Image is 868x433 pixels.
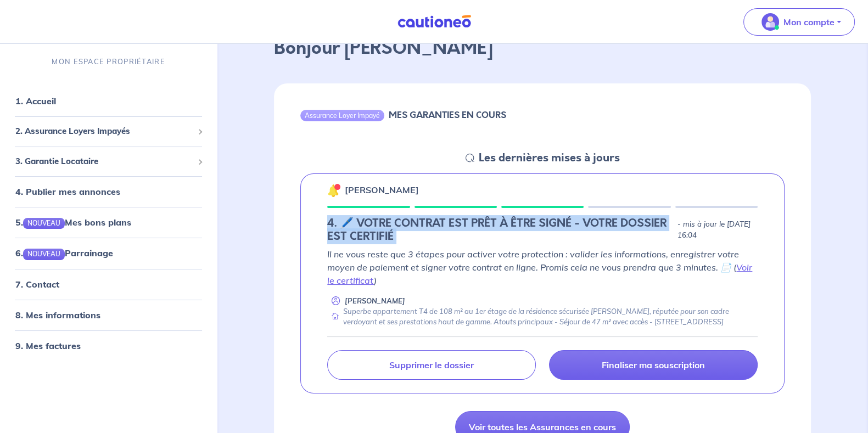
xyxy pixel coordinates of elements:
p: [PERSON_NAME] [345,183,419,196]
p: Finaliser ma souscription [602,359,705,370]
div: Superbe appartement T4 de 108 m² au 1er étage de la résidence sécurisée [PERSON_NAME], réputée po... [327,306,758,328]
div: 6.NOUVEAUParrainage [4,242,212,264]
div: Assurance Loyer Impayé [300,110,384,121]
p: [PERSON_NAME] [345,296,405,306]
div: 7. Contact [4,273,212,295]
h6: MES GARANTIES EN COURS [389,110,506,120]
p: - mis à jour le [DATE] 16:04 [677,219,758,241]
a: 6.NOUVEAUParrainage [15,248,113,258]
a: 1. Accueil [15,95,56,106]
p: Il ne vous reste que 3 étapes pour activer votre protection : valider les informations, enregistr... [327,248,758,287]
img: 🔔 [327,184,340,197]
span: 3. Garantie Locataire [15,155,193,168]
div: 1. Accueil [4,90,212,112]
div: 9. Mes factures [4,334,212,356]
a: Supprimer le dossier [327,350,536,380]
p: MON ESPACE PROPRIÉTAIRE [52,57,165,67]
a: 5.NOUVEAUMes bons plans [15,217,131,228]
p: Supprimer le dossier [389,359,474,370]
a: 7. Contact [15,278,59,289]
a: Finaliser ma souscription [549,350,758,380]
div: 5.NOUVEAUMes bons plans [4,211,212,233]
div: 8. Mes informations [4,303,212,325]
h5: 4. 🖊️ VOTRE CONTRAT EST PRÊT À ÊTRE SIGNÉ - VOTRE DOSSIER EST CERTIFIÉ [327,217,673,243]
a: 8. Mes informations [15,309,100,320]
a: 4. Publier mes annonces [15,186,120,197]
button: illu_account_valid_menu.svgMon compte [743,8,855,36]
div: 3. Garantie Locataire [4,151,212,172]
a: 9. Mes factures [15,340,81,351]
p: Bonjour [PERSON_NAME] [274,35,811,61]
img: illu_account_valid_menu.svg [761,13,779,31]
div: 2. Assurance Loyers Impayés [4,121,212,142]
div: state: CONTRACT-INFO-IN-PROGRESS, Context: NEW,CHOOSE-CERTIFICATE,ALONE,LESSOR-DOCUMENTS [327,217,758,243]
a: Voir le certificat [327,262,752,286]
h5: Les dernières mises à jours [479,151,620,165]
img: Cautioneo [393,15,475,29]
span: 2. Assurance Loyers Impayés [15,125,193,138]
p: Mon compte [783,15,835,29]
div: 4. Publier mes annonces [4,181,212,203]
